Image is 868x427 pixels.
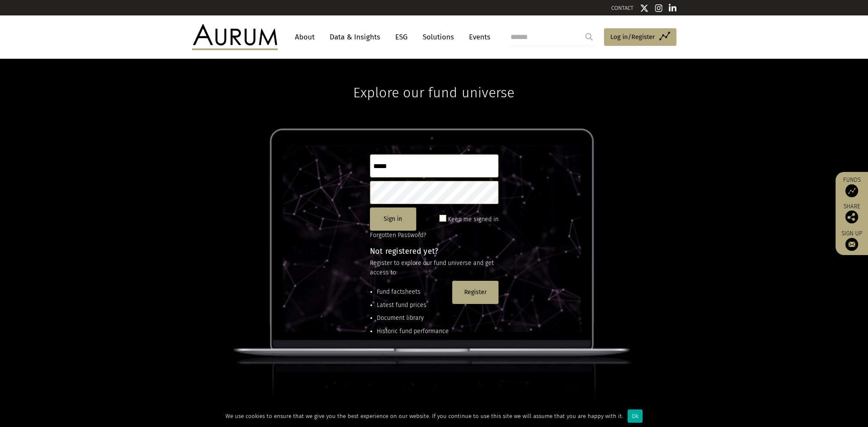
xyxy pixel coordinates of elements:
[845,184,858,197] img: Access Funds
[640,4,649,12] img: Twitter icon
[377,313,449,323] li: Document library
[418,29,458,45] a: Solutions
[377,327,449,336] li: Historic fund performance
[452,281,499,304] button: Register
[377,287,449,297] li: Fund factsheets
[370,259,499,278] p: Register to explore our fund universe and get access to:
[325,29,384,45] a: Data & Insights
[291,29,319,45] a: About
[448,214,499,225] label: Keep me signed in
[840,230,864,251] a: Sign up
[604,28,676,46] a: Log in/Register
[391,29,412,45] a: ESG
[611,5,634,11] a: CONTACT
[845,238,858,251] img: Sign up to our newsletter
[192,24,278,50] img: Aurum
[580,28,598,45] input: Submit
[377,301,449,310] li: Latest fund prices
[370,207,416,231] button: Sign in
[655,4,663,12] img: Instagram icon
[840,204,864,223] div: Share
[840,176,864,197] a: Funds
[465,29,490,45] a: Events
[353,59,514,101] h1: Explore our fund universe
[628,409,643,423] div: Ok
[610,32,655,42] span: Log in/Register
[370,232,426,239] a: Forgotten Password?
[669,4,676,12] img: Linkedin icon
[370,247,499,255] h4: Not registered yet?
[845,210,858,223] img: Share this post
